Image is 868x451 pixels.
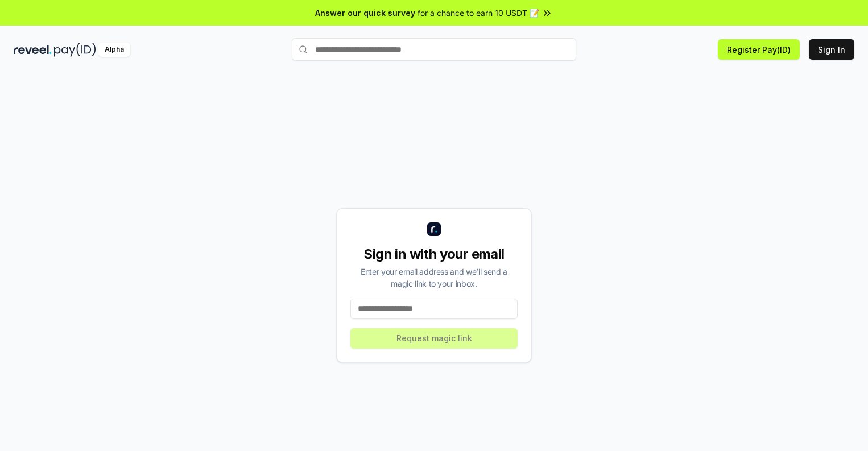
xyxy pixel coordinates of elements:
div: Sign in with your email [350,245,518,263]
button: Sign In [809,39,854,60]
div: Enter your email address and we’ll send a magic link to your inbox. [350,266,518,289]
button: Register Pay(ID) [718,39,800,60]
div: Alpha [98,43,130,57]
img: pay_id [54,43,96,57]
img: reveel_dark [14,43,52,57]
span: for a chance to earn 10 USDT 📝 [418,7,539,19]
img: logo_small [427,222,441,236]
span: Answer our quick survey [315,7,415,19]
